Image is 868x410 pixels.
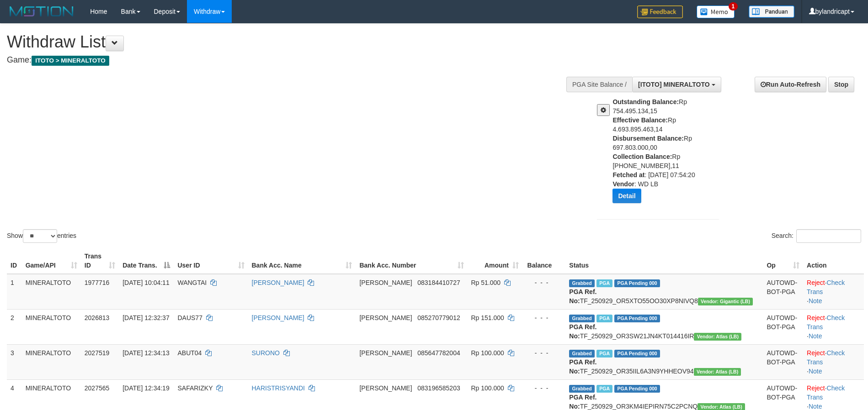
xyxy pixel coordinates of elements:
[569,323,596,340] b: PGA Ref. No:
[569,350,595,357] span: Grabbed
[612,189,641,203] button: Detail
[177,279,207,286] span: WANGTAI
[772,229,861,243] label: Search:
[22,309,81,344] td: MINERALTOTO
[809,403,822,410] a: Note
[729,2,738,11] span: 1
[252,349,280,357] a: SURONO
[569,315,595,322] span: Grabbed
[359,314,412,321] span: [PERSON_NAME]
[248,248,356,274] th: Bank Acc. Name: activate to sort column ascending
[356,248,467,274] th: Bank Acc. Number: activate to sort column ascending
[359,279,412,286] span: [PERSON_NAME]
[763,274,803,310] td: AUTOWD-BOT-PGA
[7,5,76,18] img: MOTION_logo.png
[566,77,632,92] div: PGA Site Balance /
[565,248,763,274] th: Status
[803,248,864,274] th: Action
[526,384,562,393] div: - - -
[7,248,22,274] th: ID
[526,278,562,287] div: - - -
[22,274,81,310] td: MINERALTOTO
[807,384,845,401] a: Check Trans
[7,56,570,65] h4: Game:
[122,314,169,321] span: [DATE] 12:32:37
[177,384,213,392] span: SAFARIZKY
[85,349,110,357] span: 2027519
[596,279,612,287] span: Marked by bylanggota2
[569,358,596,375] b: PGA Ref. No:
[7,229,76,243] label: Show entries
[81,248,119,274] th: Trans ID: activate to sort column ascending
[177,349,202,357] span: ABUT04
[174,248,248,274] th: User ID: activate to sort column ascending
[417,279,460,286] span: Copy 083184410727 to clipboard
[252,314,304,321] a: [PERSON_NAME]
[119,248,174,274] th: Date Trans.: activate to sort column descending
[809,297,822,305] a: Note
[763,309,803,344] td: AUTOWD-BOT-PGA
[809,332,822,340] a: Note
[612,135,684,142] b: Disbursement Balance:
[7,274,22,310] td: 1
[612,98,679,105] b: Outstanding Balance:
[614,279,660,287] span: PGA Pending
[359,384,412,392] span: [PERSON_NAME]
[697,5,735,18] img: Button%20Memo.svg
[359,349,412,357] span: [PERSON_NAME]
[252,279,304,286] a: [PERSON_NAME]
[85,384,110,392] span: 2027565
[807,314,825,321] a: Reject
[417,384,460,392] span: Copy 083196585203 to clipboard
[22,248,81,274] th: Game/API: activate to sort column ascending
[122,349,169,357] span: [DATE] 12:34:13
[569,288,596,305] b: PGA Ref. No:
[694,333,741,341] span: Vendor URL: https://dashboard.q2checkout.com/secure
[807,384,825,392] a: Reject
[803,309,864,344] td: · ·
[417,349,460,357] span: Copy 085647782004 to clipboard
[468,248,522,274] th: Amount: activate to sort column ascending
[32,56,109,66] span: ITOTO > MINERALTOTO
[22,344,81,379] td: MINERALTOTO
[471,279,501,286] span: Rp 51.000
[177,314,202,321] span: DAUS77
[471,384,504,392] span: Rp 100.000
[471,314,504,321] span: Rp 151.000
[417,314,460,321] span: Copy 085270779012 to clipboard
[526,313,562,322] div: - - -
[698,298,753,305] span: Vendor URL: https://dashboard.q2checkout.com/secure
[796,229,861,243] input: Search:
[614,350,660,357] span: PGA Pending
[612,180,634,188] b: Vendor
[637,5,683,18] img: Feedback.jpg
[23,229,57,243] select: Showentries
[612,153,672,160] b: Collection Balance:
[807,279,825,286] a: Reject
[694,368,741,376] span: Vendor URL: https://dashboard.q2checkout.com/secure
[526,348,562,357] div: - - -
[612,116,668,124] b: Effective Balance:
[612,97,725,210] div: Rp 754.495.134,15 Rp 4.693.895.463,14 Rp 697.803.000,00 Rp [PHONE_NUMBER],11 : [DATE] 07:54:20 : ...
[763,248,803,274] th: Op: activate to sort column ascending
[807,349,825,357] a: Reject
[828,77,854,92] a: Stop
[85,279,110,286] span: 1977716
[569,385,595,393] span: Grabbed
[614,385,660,393] span: PGA Pending
[471,349,504,357] span: Rp 100.000
[596,350,612,357] span: Marked by bylanggota2
[7,309,22,344] td: 2
[807,279,845,295] a: Check Trans
[596,385,612,393] span: Marked by bylanggota2
[122,384,169,392] span: [DATE] 12:34:19
[807,349,845,366] a: Check Trans
[7,33,570,51] h1: Withdraw List
[632,77,721,92] button: [ITOTO] MINERALTOTO
[7,344,22,379] td: 3
[807,314,845,331] a: Check Trans
[803,344,864,379] td: · ·
[596,315,612,322] span: Marked by bylanggota2
[85,314,110,321] span: 2026813
[638,81,710,88] span: [ITOTO] MINERALTOTO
